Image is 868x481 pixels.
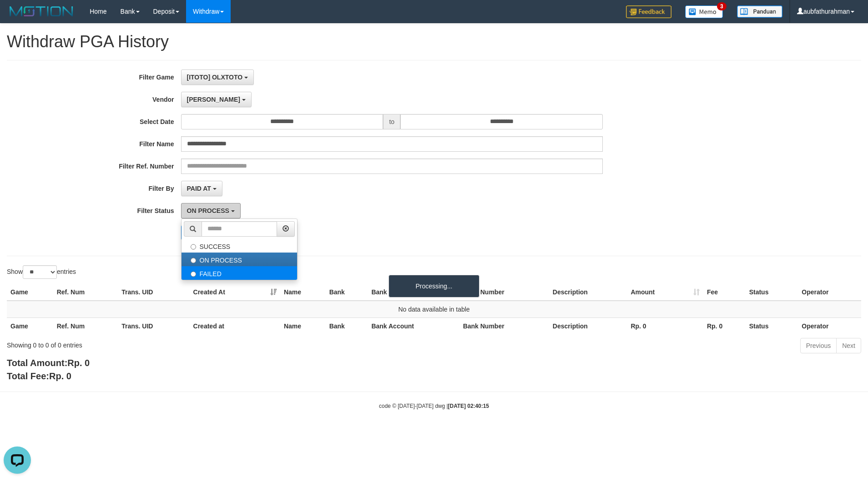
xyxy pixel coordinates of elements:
strong: [DATE] 02:40:15 [448,403,489,409]
div: Processing... [389,275,479,298]
th: Bank Account [368,284,459,301]
th: Status [746,284,798,301]
a: Next [836,338,861,353]
span: [ITOTO] OLXTOTO [187,74,243,81]
input: FAILED [191,271,197,277]
span: [PERSON_NAME] [187,96,240,103]
button: Open LiveChat chat widget [4,4,31,31]
label: FAILED [182,266,297,280]
th: Ref. Num [53,284,118,301]
label: ON PROCESS [182,253,297,266]
th: Description [549,317,627,334]
th: Game [7,284,53,301]
th: Trans. UID [118,317,189,334]
label: Show entries [7,265,76,279]
button: ON PROCESS [181,203,241,218]
small: code © [DATE]-[DATE] dwg | [379,403,489,409]
input: ON PROCESS [191,258,197,263]
button: PAID AT [181,181,222,196]
th: Description [549,284,627,301]
button: [ITOTO] OLXTOTO [181,69,254,85]
td: No data available in table [7,301,861,318]
span: PAID AT [187,185,211,192]
span: 3 [717,2,727,10]
th: Created at [190,317,280,334]
th: Bank Account [368,317,459,334]
label: SUCCESS [182,239,297,253]
th: Rp. 0 [627,317,703,334]
th: Bank [326,284,368,301]
th: Amount: activate to sort column ascending [627,284,703,301]
th: Name [280,317,326,334]
span: Rp. 0 [49,371,71,381]
th: Bank Number [459,284,549,301]
select: Showentries [23,265,57,279]
span: Rp. 0 [67,358,90,368]
button: [PERSON_NAME] [181,92,252,107]
img: Button%20Memo.svg [685,5,723,18]
th: Rp. 0 [703,317,746,334]
th: Bank [326,317,368,334]
th: Operator [798,284,861,301]
input: SUCCESS [191,244,197,250]
th: Game [7,317,53,334]
img: panduan.png [737,5,782,18]
a: Previous [800,338,837,353]
img: Feedback.jpg [626,5,671,18]
b: Total Amount: [7,358,90,368]
th: Operator [798,317,861,334]
th: Ref. Num [53,317,118,334]
th: Bank Number [459,317,549,334]
img: MOTION_logo.png [7,5,76,18]
th: Trans. UID [118,284,189,301]
span: ON PROCESS [187,207,229,214]
h1: Withdraw PGA History [7,33,861,51]
b: Total Fee: [7,371,71,381]
th: Created At: activate to sort column ascending [190,284,280,301]
th: Fee [703,284,746,301]
th: Name [280,284,326,301]
div: Showing 0 to 0 of 0 entries [7,337,355,350]
span: to [383,114,400,129]
th: Status [746,317,798,334]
